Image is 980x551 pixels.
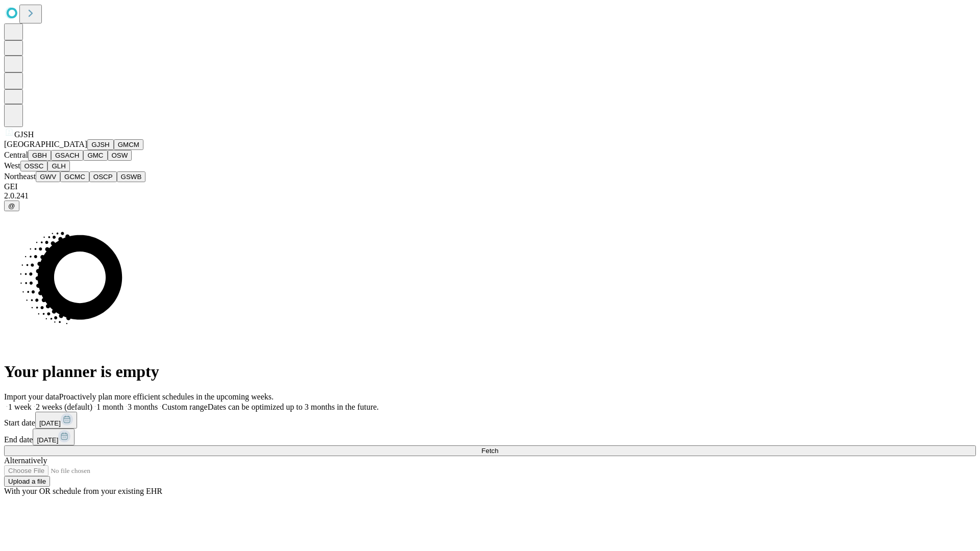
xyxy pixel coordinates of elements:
[4,445,976,456] button: Fetch
[4,429,976,445] div: End date
[14,130,34,139] span: GJSH
[4,151,28,159] span: Central
[20,161,48,171] button: OSSC
[96,403,124,411] span: 1 month
[4,172,36,181] span: Northeast
[36,403,92,411] span: 2 weeks (default)
[47,161,69,171] button: GLH
[87,139,114,150] button: GJSH
[481,447,498,455] span: Fetch
[4,412,976,429] div: Start date
[36,171,60,182] button: GWV
[35,412,77,429] button: [DATE]
[4,182,976,191] div: GEI
[128,403,158,411] span: 3 months
[114,139,143,150] button: GMCM
[39,419,61,427] span: [DATE]
[4,487,162,495] span: With your OR schedule from your existing EHR
[4,140,87,148] span: [GEOGRAPHIC_DATA]
[4,476,50,487] button: Upload a file
[4,161,20,170] span: West
[117,171,146,182] button: GSWB
[28,150,51,161] button: GBH
[108,150,132,161] button: OSW
[208,403,379,411] span: Dates can be optimized up to 3 months in the future.
[59,392,274,401] span: Proactively plan more efficient schedules in the upcoming weeks.
[162,403,207,411] span: Custom range
[51,150,83,161] button: GSACH
[4,456,47,465] span: Alternatively
[8,202,15,210] span: @
[33,429,75,445] button: [DATE]
[37,436,58,444] span: [DATE]
[4,392,59,401] span: Import your data
[83,150,107,161] button: GMC
[4,362,976,381] h1: Your planner is empty
[4,191,976,201] div: 2.0.241
[89,171,117,182] button: OSCP
[4,201,19,211] button: @
[8,403,32,411] span: 1 week
[60,171,89,182] button: GCMC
